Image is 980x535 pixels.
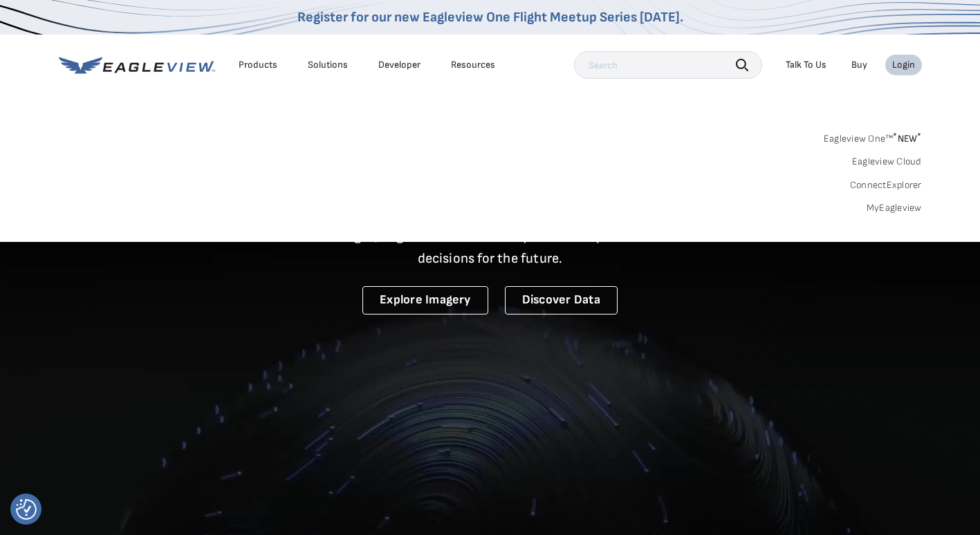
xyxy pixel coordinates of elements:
a: Eagleview One™*NEW* [824,129,922,144]
div: Products [239,59,277,71]
a: ConnectExplorer [850,179,922,191]
img: Revisit consent button [16,499,37,520]
input: Search [574,51,762,79]
span: NEW [893,133,921,144]
a: Eagleview Cloud [852,156,922,168]
a: Explore Imagery [362,286,488,315]
div: Login [892,59,915,71]
div: Talk To Us [786,59,826,71]
a: Register for our new Eagleview One Flight Meetup Series [DATE]. [297,9,683,26]
button: Consent Preferences [16,499,37,520]
div: Solutions [308,59,348,71]
a: Discover Data [505,286,618,315]
a: MyEagleview [867,202,922,214]
a: Buy [851,59,867,71]
div: Resources [451,59,495,71]
a: Developer [378,59,420,71]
